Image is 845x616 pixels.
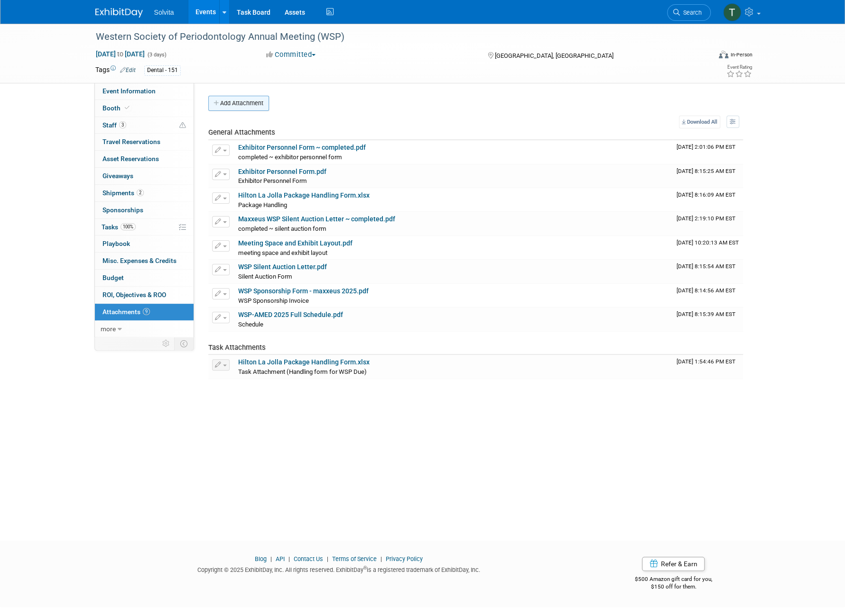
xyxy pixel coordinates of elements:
span: Search [680,9,702,16]
a: Maxxeus WSP Silent Auction Letter ~ completed.pdf [238,215,395,223]
span: Travel Reservations [102,138,160,145]
span: Upload Timestamp [677,311,735,317]
img: ExhibitDay [95,8,143,18]
a: Misc. Expenses & Credits [95,253,194,269]
span: 100% [121,223,136,230]
a: WSP Sponsorship Form - maxxeus 2025.pdf [238,287,369,295]
td: Toggle Event Tabs [174,337,194,350]
a: WSP-AMED 2025 Full Schedule.pdf [238,311,343,318]
span: Sponsorships [102,206,143,214]
span: [GEOGRAPHIC_DATA], [GEOGRAPHIC_DATA] [495,52,613,59]
a: Hilton La Jolla Package Handling Form.xlsx [238,358,370,366]
a: WSP Silent Auction Letter.pdf [238,263,327,271]
div: Western Society of Periodontology Annual Meeting (WSP) [93,28,696,45]
span: Upload Timestamp [677,215,735,222]
span: | [378,555,384,562]
span: Schedule [238,321,263,328]
span: General Attachments [208,128,275,136]
div: In-Person [730,51,752,58]
a: Terms of Service [332,555,377,562]
a: Download All [679,116,720,128]
span: 9 [143,308,150,315]
span: Playbook [102,240,130,247]
a: Contact Us [294,555,323,562]
a: Shipments2 [95,185,194,201]
span: Upload Timestamp [677,287,735,294]
span: Silent Auction Form [238,273,292,280]
span: Shipments [102,189,144,197]
img: Tiannah Halcomb [723,3,741,21]
sup: ® [363,565,367,571]
span: Upload Timestamp [677,168,735,174]
td: Upload Timestamp [673,260,743,283]
a: Edit [120,67,136,73]
span: ROI, Objectives & ROO [102,291,166,299]
span: completed ~ exhibitor personnel form [238,154,342,161]
td: Upload Timestamp [673,164,743,188]
a: Tasks100% [95,219,194,236]
a: more [95,321,194,337]
a: Meeting Space and Exhibit Layout.pdf [238,239,353,247]
span: Attachments [102,308,150,316]
td: Tags [95,65,136,76]
span: Package Handling [238,201,287,208]
span: Upload Timestamp [677,263,735,270]
span: meeting space and exhibit layout [238,249,327,256]
span: Giveaways [102,172,133,180]
span: to [116,50,125,58]
div: Event Format [655,49,752,63]
span: | [268,555,274,562]
a: Hilton La Jolla Package Handling Form.xlsx [238,191,370,199]
span: Potential Scheduling Conflict -- at least one attendee is tagged in another overlapping event. [179,121,186,130]
a: Booth [95,100,194,117]
span: 2 [137,189,144,196]
a: Budget [95,270,194,286]
i: Booth reservation complete [125,105,130,110]
span: Upload Timestamp [677,144,735,150]
span: (3 days) [147,52,167,58]
a: Attachments9 [95,304,194,320]
span: Upload Timestamp [677,239,739,246]
span: Upload Timestamp [677,358,735,365]
td: Upload Timestamp [673,355,743,379]
a: Exhibitor Personnel Form.pdf [238,168,326,175]
div: Copyright © 2025 ExhibitDay, Inc. All rights reserved. ExhibitDay is a registered trademark of Ex... [95,563,583,574]
a: Search [667,4,711,21]
a: Refer & Earn [642,557,705,571]
div: $500 Amazon gift card for you, [597,569,750,591]
span: Booth [102,104,131,112]
a: Staff3 [95,117,194,134]
button: Add Attachment [208,96,269,111]
a: API [276,555,285,562]
span: Tasks [102,223,136,231]
a: Asset Reservations [95,151,194,167]
a: Event Information [95,83,194,100]
span: Exhibitor Personnel Form [238,177,307,184]
a: Travel Reservations [95,134,194,150]
span: WSP Sponsorship Invoice [238,297,309,304]
a: Giveaways [95,168,194,184]
a: Exhibitor Personnel Form ~ completed.pdf [238,144,366,151]
button: Committed [263,50,319,60]
div: Event Rating [726,65,752,70]
span: 3 [119,121,126,128]
td: Upload Timestamp [673,140,743,164]
td: Upload Timestamp [673,212,743,236]
span: Asset Reservations [102,155,159,163]
a: Sponsorships [95,202,194,218]
span: Budget [102,274,124,281]
span: | [286,555,292,562]
a: Playbook [95,236,194,252]
a: Privacy Policy [386,555,423,562]
div: $150 off for them. [597,583,750,591]
img: Format-Inperson.png [719,51,728,58]
span: Task Attachment (Handling form for WSP Due) [238,368,367,375]
a: ROI, Objectives & ROO [95,287,194,303]
span: Misc. Expenses & Credits [102,257,176,264]
span: [DATE] [DATE] [95,50,145,58]
td: Upload Timestamp [673,188,743,212]
span: Upload Timestamp [677,191,735,198]
span: completed ~ silent auction form [238,225,326,232]
span: Solvita [154,9,174,16]
td: Upload Timestamp [673,308,743,331]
